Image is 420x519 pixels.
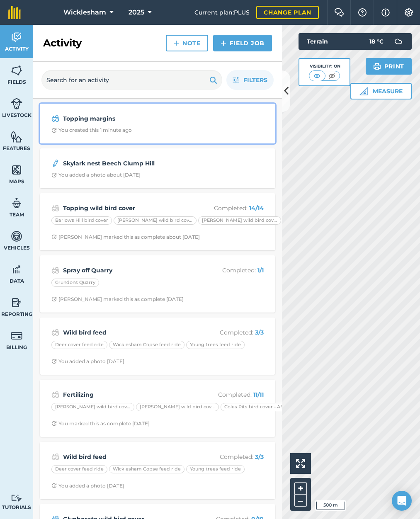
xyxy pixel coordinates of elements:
div: Visibility: On [309,63,340,70]
img: Clock with arrow pointing clockwise [51,234,57,240]
div: Wicklesham Copse feed ride [109,341,185,349]
img: Ruler icon [359,87,368,95]
strong: 1 / 1 [257,267,264,274]
img: svg+xml;base64,PD94bWwgdmVyc2lvbj0iMS4wIiBlbmNvZGluZz0idXRmLTgiPz4KPCEtLSBHZW5lcmF0b3I6IEFkb2JlIE... [51,114,59,124]
img: svg+xml;base64,PHN2ZyB4bWxucz0iaHR0cDovL3d3dy53My5vcmcvMjAwMC9zdmciIHdpZHRoPSI1MCIgaGVpZ2h0PSI0MC... [327,72,337,80]
div: [PERSON_NAME] wild bird cover - AB9 [51,403,134,411]
button: Measure [350,83,412,99]
span: Wicklesham [63,7,106,17]
strong: Fertilizing [63,390,194,399]
img: svg+xml;base64,PHN2ZyB4bWxucz0iaHR0cDovL3d3dy53My5vcmcvMjAwMC9zdmciIHdpZHRoPSIxNCIgaGVpZ2h0PSIyNC... [221,38,226,48]
img: A cog icon [404,8,414,17]
div: [PERSON_NAME] wild bird cover - AB9 [114,216,197,225]
a: Topping wild bird coverCompleted: 14/14Barlows Hill bird cover[PERSON_NAME] wild bird cover - AB9... [45,198,270,245]
div: Grundons Quarry [51,279,99,287]
img: Two speech bubbles overlapping with the left bubble in the forefront [334,8,344,17]
img: svg+xml;base64,PHN2ZyB4bWxucz0iaHR0cDovL3d3dy53My5vcmcvMjAwMC9zdmciIHdpZHRoPSI1MCIgaGVpZ2h0PSI0MC... [312,72,322,80]
img: svg+xml;base64,PD94bWwgdmVyc2lvbj0iMS4wIiBlbmNvZGluZz0idXRmLTgiPz4KPCEtLSBHZW5lcmF0b3I6IEFkb2JlIE... [11,230,22,243]
button: Filters [226,70,274,90]
img: svg+xml;base64,PD94bWwgdmVyc2lvbj0iMS4wIiBlbmNvZGluZz0idXRmLTgiPz4KPCEtLSBHZW5lcmF0b3I6IEFkb2JlIE... [51,327,59,337]
span: Filters [243,75,267,85]
img: Clock with arrow pointing clockwise [51,359,57,364]
a: Note [166,35,208,51]
p: Completed : [198,204,264,213]
p: Completed : [198,328,264,337]
img: svg+xml;base64,PD94bWwgdmVyc2lvbj0iMS4wIiBlbmNvZGluZz0idXRmLTgiPz4KPCEtLSBHZW5lcmF0b3I6IEFkb2JlIE... [11,97,22,110]
div: You created this 1 minute ago [51,127,132,133]
strong: 3 / 3 [255,329,264,336]
h2: Activity [43,36,82,50]
div: Deer cover feed ride [51,341,107,349]
div: You added a photo [DATE] [51,358,124,365]
img: svg+xml;base64,PHN2ZyB4bWxucz0iaHR0cDovL3d3dy53My5vcmcvMjAwMC9zdmciIHdpZHRoPSI1NiIgaGVpZ2h0PSI2MC... [11,64,22,77]
span: 18 ° C [369,33,384,50]
img: svg+xml;base64,PD94bWwgdmVyc2lvbj0iMS4wIiBlbmNvZGluZz0idXRmLTgiPz4KPCEtLSBHZW5lcmF0b3I6IEFkb2JlIE... [11,31,22,44]
div: You marked this as complete [DATE] [51,420,150,427]
img: svg+xml;base64,PD94bWwgdmVyc2lvbj0iMS4wIiBlbmNvZGluZz0idXRmLTgiPz4KPCEtLSBHZW5lcmF0b3I6IEFkb2JlIE... [11,263,22,276]
span: Current plan : PLUS [194,8,250,17]
div: Barlows Hill bird cover [51,216,112,225]
div: Young trees feed ride [186,465,245,473]
img: svg+xml;base64,PD94bWwgdmVyc2lvbj0iMS4wIiBlbmNvZGluZz0idXRmLTgiPz4KPCEtLSBHZW5lcmF0b3I6IEFkb2JlIE... [11,197,22,209]
img: svg+xml;base64,PHN2ZyB4bWxucz0iaHR0cDovL3d3dy53My5vcmcvMjAwMC9zdmciIHdpZHRoPSI1NiIgaGVpZ2h0PSI2MC... [11,164,22,176]
a: Wild bird feedCompleted: 3/3Deer cover feed rideWicklesham Copse feed rideYoung trees feed rideCl... [45,323,270,370]
img: fieldmargin Logo [8,6,21,19]
strong: Wild bird feed [63,328,194,337]
p: Completed : [198,390,264,399]
div: [PERSON_NAME] wild bird cover - Maize [136,403,219,411]
strong: Spray off Quarry [63,266,194,275]
div: Wicklesham Copse feed ride [109,465,185,473]
div: Young trees feed ride [186,341,245,349]
img: Clock with arrow pointing clockwise [51,483,57,488]
img: svg+xml;base64,PHN2ZyB4bWxucz0iaHR0cDovL3d3dy53My5vcmcvMjAwMC9zdmciIHdpZHRoPSIxOSIgaGVpZ2h0PSIyNC... [373,61,381,71]
img: Clock with arrow pointing clockwise [51,421,57,426]
span: 2025 [129,7,144,17]
div: Coles Pits bird cover - AB9 [221,403,290,411]
button: – [294,495,307,507]
strong: Topping wild bird cover [63,204,194,213]
strong: Skylark nest Beech Clump Hill [63,159,194,168]
a: Wild bird feedCompleted: 3/3Deer cover feed rideWicklesham Copse feed rideYoung trees feed rideCl... [45,447,270,494]
p: Completed : [198,452,264,461]
img: svg+xml;base64,PD94bWwgdmVyc2lvbj0iMS4wIiBlbmNvZGluZz0idXRmLTgiPz4KPCEtLSBHZW5lcmF0b3I6IEFkb2JlIE... [51,203,59,213]
strong: 3 / 3 [255,453,264,461]
img: svg+xml;base64,PHN2ZyB4bWxucz0iaHR0cDovL3d3dy53My5vcmcvMjAwMC9zdmciIHdpZHRoPSI1NiIgaGVpZ2h0PSI2MC... [11,131,22,143]
img: svg+xml;base64,PD94bWwgdmVyc2lvbj0iMS4wIiBlbmNvZGluZz0idXRmLTgiPz4KPCEtLSBHZW5lcmF0b3I6IEFkb2JlIE... [11,494,22,502]
strong: 14 / 14 [249,204,264,212]
img: Four arrows, one pointing top left, one top right, one bottom right and the last bottom left [296,459,305,468]
p: Completed : [198,266,264,275]
div: Open Intercom Messenger [392,491,412,511]
img: svg+xml;base64,PHN2ZyB4bWxucz0iaHR0cDovL3d3dy53My5vcmcvMjAwMC9zdmciIHdpZHRoPSIxNyIgaGVpZ2h0PSIxNy... [381,7,390,17]
a: Field Job [213,35,272,51]
img: svg+xml;base64,PHN2ZyB4bWxucz0iaHR0cDovL3d3dy53My5vcmcvMjAwMC9zdmciIHdpZHRoPSIxNCIgaGVpZ2h0PSIyNC... [173,38,179,48]
img: Clock with arrow pointing clockwise [51,296,57,302]
a: FertilizingCompleted: 11/11[PERSON_NAME] wild bird cover - AB9[PERSON_NAME] wild bird cover - Mai... [45,385,270,432]
div: You added a photo [DATE] [51,483,124,489]
img: svg+xml;base64,PD94bWwgdmVyc2lvbj0iMS4wIiBlbmNvZGluZz0idXRmLTgiPz4KPCEtLSBHZW5lcmF0b3I6IEFkb2JlIE... [11,330,22,342]
img: svg+xml;base64,PD94bWwgdmVyc2lvbj0iMS4wIiBlbmNvZGluZz0idXRmLTgiPz4KPCEtLSBHZW5lcmF0b3I6IEFkb2JlIE... [51,390,59,400]
div: [PERSON_NAME] marked this as complete [DATE] [51,296,184,303]
strong: 11 / 11 [253,391,264,398]
button: 18 °C [361,33,412,50]
a: Change plan [256,6,319,19]
div: You added a photo about [DATE] [51,172,141,178]
img: A question mark icon [357,8,367,17]
img: svg+xml;base64,PHN2ZyB4bWxucz0iaHR0cDovL3d3dy53My5vcmcvMjAwMC9zdmciIHdpZHRoPSIxOSIgaGVpZ2h0PSIyNC... [209,75,217,85]
img: svg+xml;base64,PD94bWwgdmVyc2lvbj0iMS4wIiBlbmNvZGluZz0idXRmLTgiPz4KPCEtLSBHZW5lcmF0b3I6IEFkb2JlIE... [51,265,59,275]
img: Clock with arrow pointing clockwise [51,128,57,133]
img: svg+xml;base64,PD94bWwgdmVyc2lvbj0iMS4wIiBlbmNvZGluZz0idXRmLTgiPz4KPCEtLSBHZW5lcmF0b3I6IEFkb2JlIE... [51,158,60,168]
div: [PERSON_NAME] marked this as complete about [DATE] [51,234,200,240]
a: Spray off QuarryCompleted: 1/1Grundons QuarryClock with arrow pointing clockwise[PERSON_NAME] mar... [45,260,270,308]
a: Topping marginsClock with arrow pointing clockwiseYou created this 1 minute ago [45,109,270,138]
img: svg+xml;base64,PD94bWwgdmVyc2lvbj0iMS4wIiBlbmNvZGluZz0idXRmLTgiPz4KPCEtLSBHZW5lcmF0b3I6IEFkb2JlIE... [390,33,407,50]
img: svg+xml;base64,PD94bWwgdmVyc2lvbj0iMS4wIiBlbmNvZGluZz0idXRmLTgiPz4KPCEtLSBHZW5lcmF0b3I6IEFkb2JlIE... [11,296,22,309]
div: Deer cover feed ride [51,465,107,473]
input: Search for an activity [41,70,222,90]
img: Clock with arrow pointing clockwise [51,172,57,178]
strong: Topping margins [63,114,194,123]
button: + [294,482,307,495]
div: [PERSON_NAME] wild bird cover - Maize [198,216,281,225]
button: Print [366,58,412,75]
img: svg+xml;base64,PD94bWwgdmVyc2lvbj0iMS4wIiBlbmNvZGluZz0idXRmLTgiPz4KPCEtLSBHZW5lcmF0b3I6IEFkb2JlIE... [51,452,59,462]
button: Terrain [299,33,378,50]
